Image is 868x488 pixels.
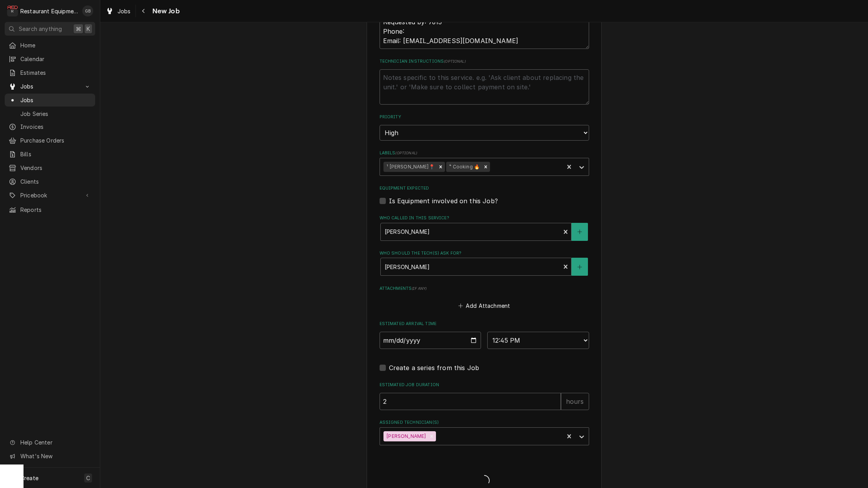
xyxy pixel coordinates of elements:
div: Who called in this service? [380,215,589,240]
label: Attachments [380,286,589,292]
span: ( optional ) [444,59,466,63]
label: Equipment Expected [380,185,589,192]
a: Go to Jobs [5,80,95,93]
label: Create a series from this Job [389,363,479,372]
a: Go to What's New [5,450,95,463]
div: Priority [380,114,589,140]
div: Attachments [380,286,589,311]
div: [PERSON_NAME] [383,431,427,441]
div: Restaurant Equipment Diagnostics [20,7,78,15]
a: Jobs [5,94,95,107]
div: R [7,5,18,16]
svg: Create New Contact [577,229,582,235]
div: Technician Instructions [380,58,589,104]
a: Invoices [5,120,95,133]
label: Is Equipment involved on this Job? [389,196,498,206]
div: ⁴ Cooking 🔥 [446,162,481,172]
a: Purchase Orders [5,134,95,147]
span: Help Center [20,438,90,446]
div: ¹ [PERSON_NAME]📍 [383,162,436,172]
a: Go to Help Center [5,436,95,449]
span: Pricebook [20,191,80,199]
span: Jobs [20,96,91,104]
span: Jobs [118,7,131,15]
span: ( optional ) [395,151,417,155]
div: Estimated Arrival Time [380,321,589,349]
label: Technician Instructions [380,58,589,65]
span: C [86,474,90,482]
span: Reports [20,206,91,214]
a: Bills [5,148,95,161]
a: Calendar [5,52,95,65]
button: Create New Contact [571,258,588,276]
a: Job Series [5,107,95,120]
span: Jobs [20,82,80,90]
a: Vendors [5,161,95,174]
span: Bills [20,150,91,158]
svg: Create New Contact [577,264,582,270]
span: ( if any ) [412,286,427,291]
span: Create [20,475,38,481]
div: Remove ¹ Beckley📍 [436,162,445,172]
button: Search anything⌘K [5,22,95,36]
button: Navigate back [137,5,150,17]
span: Vendors [20,164,91,172]
button: Add Attachment [457,300,512,311]
div: Remove ⁴ Cooking 🔥 [481,162,490,172]
label: Priority [380,114,589,120]
a: Home [5,39,95,52]
div: hours [561,393,589,410]
div: Equipment Expected [380,185,589,205]
span: Invoices [20,123,91,131]
span: Home [20,41,91,49]
span: What's New [20,452,90,460]
span: Purchase Orders [20,136,91,145]
div: Gary Beaver's Avatar [82,5,93,16]
a: Clients [5,175,95,188]
label: Who should the tech(s) ask for? [380,250,589,257]
label: Estimated Job Duration [380,382,589,388]
span: Calendar [20,55,91,63]
div: Assigned Technician(s) [380,419,589,445]
div: Restaurant Equipment Diagnostics's Avatar [7,5,18,16]
select: Time Select [487,332,589,349]
span: New Job [150,6,180,16]
label: Assigned Technician(s) [380,419,589,426]
label: Who called in this service? [380,215,589,221]
span: Job Series [20,110,91,118]
div: Labels [380,150,589,175]
button: Create New Contact [571,223,588,241]
a: Reports [5,203,95,216]
div: GB [82,5,93,16]
input: Date [380,332,481,349]
label: Estimated Arrival Time [380,321,589,327]
span: Estimates [20,69,91,77]
span: K [87,25,90,33]
span: Search anything [19,25,62,33]
span: Clients [20,177,91,186]
a: Jobs [103,5,134,18]
span: ⌘ [76,25,81,33]
div: Who should the tech(s) ask for? [380,250,589,276]
div: Estimated Job Duration [380,382,589,410]
div: Remove Gary Beaver [427,431,436,441]
label: Labels [380,150,589,156]
a: Go to Pricebook [5,189,95,202]
a: Estimates [5,66,95,79]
